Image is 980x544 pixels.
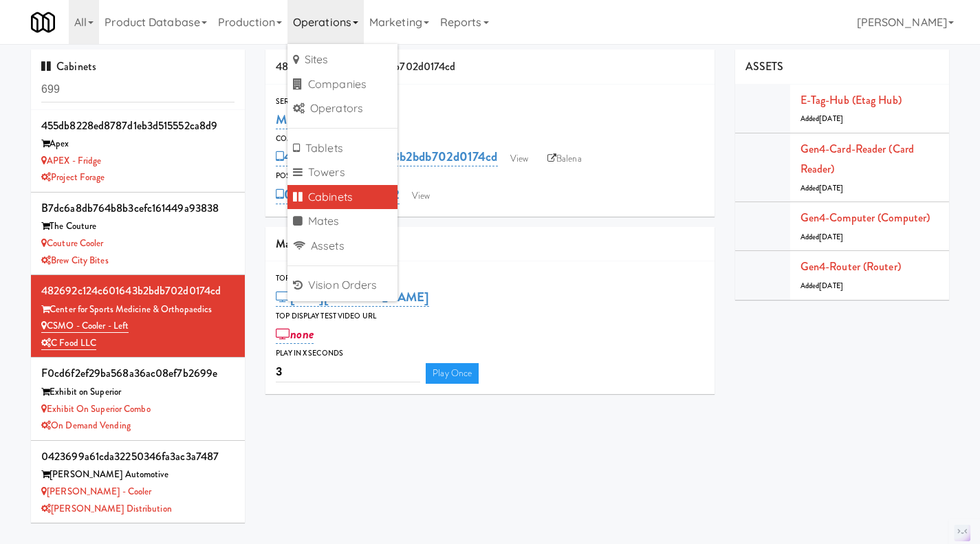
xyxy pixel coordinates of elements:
a: none [276,325,314,344]
div: Center for Sports Medicine & Orthopaedics [41,301,235,318]
a: Companies [287,72,398,97]
a: Operators [287,96,398,121]
a: Sites [287,47,398,72]
div: f0cd6f2ef29ba568a36ac08ef7b2699e [41,363,235,384]
div: 482692c124c601643b2bdb702d0174cd [265,50,715,85]
a: 0000573243413922 [276,185,400,204]
a: Exhibit on Superior Combo [41,402,151,415]
div: 455db8228ed8787d1eb3d515552ca8d9 [41,116,235,136]
a: APEX - Fridge [41,154,101,167]
a: View [405,186,437,206]
div: 0423699a61cda32250346fa3ac3a7487 [41,446,235,467]
li: 0423699a61cda32250346fa3ac3a7487[PERSON_NAME] Automotive [PERSON_NAME] - Cooler[PERSON_NAME] Dist... [31,441,245,523]
span: Cabinets [41,58,96,74]
span: Added [801,113,843,124]
div: b7dc6a8db764b8b3cefc161449a93838 [41,198,235,219]
span: [DATE] [819,281,843,291]
div: Top Display Test Video Url [276,309,704,323]
span: [DATE] [819,232,843,242]
span: Added [801,183,843,193]
span: Marketing [276,236,322,252]
a: View [503,149,535,169]
input: Search cabinets [41,77,235,102]
div: Exhibit on Superior [41,384,235,401]
div: Apex [41,135,235,153]
div: The Couture [41,218,235,235]
div: Computer [276,132,704,146]
a: Project Forage [41,171,105,184]
a: Assets [287,234,398,259]
a: Brew City Bites [41,254,109,267]
li: b7dc6a8db764b8b3cefc161449a93838The Couture Couture CoolerBrew City Bites [31,193,245,275]
div: Top Display Looping Video Url [276,272,704,285]
div: Play in X seconds [276,347,704,360]
span: ASSETS [745,58,784,74]
a: [PERSON_NAME] - Cooler [41,485,151,498]
span: [DATE] [819,183,843,193]
a: Mates [287,209,398,234]
a: Balena [541,149,589,169]
a: M-107327 [276,110,331,129]
div: POS [276,169,704,183]
div: Serial Number [276,95,704,109]
a: Towers [287,160,398,185]
a: On Demand Vending [41,419,131,432]
li: 482692c124c601643b2bdb702d0174cdCenter for Sports Medicine & Orthopaedics CSMO - Cooler - LeftC F... [31,275,245,358]
a: Gen4-computer (Computer) [801,210,930,226]
a: Gen4-router (Router) [801,259,901,274]
li: f0cd6f2ef29ba568a36ac08ef7b2699eExhibit on Superior Exhibit on Superior ComboOn Demand Vending [31,358,245,440]
a: E-tag-hub (Etag Hub) [801,92,902,108]
a: Gen4-card-reader (Card Reader) [801,141,914,177]
a: [PERSON_NAME] Distribution [41,502,172,515]
div: 482692c124c601643b2bdb702d0174cd [41,281,235,301]
span: Added [801,232,843,242]
div: [PERSON_NAME] Automotive [41,466,235,483]
span: Added [801,281,843,291]
a: [URL][DOMAIN_NAME] [276,287,429,307]
a: Vision Orders [287,273,398,298]
a: CSMO - Cooler - Left [41,319,129,333]
a: 482692c124c601643b2bdb702d0174cd [276,147,497,166]
a: Play Once [426,363,479,384]
a: Cabinets [287,185,398,210]
li: 455db8228ed8787d1eb3d515552ca8d9Apex APEX - FridgeProject Forage [31,110,245,193]
img: Micromart [31,10,55,34]
a: Couture Cooler [41,237,104,250]
span: [DATE] [819,113,843,124]
a: Tablets [287,136,398,161]
a: C Food LLC [41,336,96,350]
